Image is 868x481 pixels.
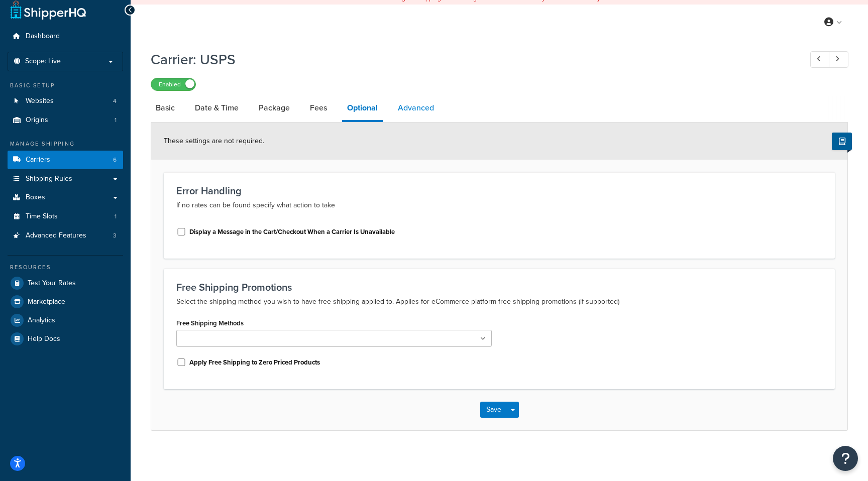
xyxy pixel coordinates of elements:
[8,207,123,226] li: Time Slots
[26,175,72,183] span: Shipping Rules
[8,207,123,226] a: Time Slots1
[151,96,180,120] a: Basic
[176,296,822,308] p: Select the shipping method you wish to have free shipping applied to. Applies for eCommerce platf...
[8,151,123,169] li: Carriers
[8,274,123,292] a: Test Your Rates
[151,50,792,69] h1: Carrier: USPS
[254,96,295,120] a: Package
[176,282,822,293] h3: Free Shipping Promotions
[26,193,45,202] span: Boxes
[8,81,123,90] div: Basic Setup
[8,311,123,329] a: Analytics
[8,111,123,130] li: Origins
[305,96,332,120] a: Fees
[8,330,123,348] a: Help Docs
[28,316,55,325] span: Analytics
[189,358,320,367] label: Apply Free Shipping to Zero Priced Products
[28,279,76,288] span: Test Your Rates
[8,188,123,207] a: Boxes
[8,170,123,188] a: Shipping Rules
[26,212,58,221] span: Time Slots
[26,231,86,240] span: Advanced Features
[8,92,123,110] li: Websites
[189,227,395,236] label: Display a Message in the Cart/Checkout When a Carrier Is Unavailable
[832,133,852,150] button: Show Help Docs
[164,136,264,146] span: These settings are not required.
[176,185,822,196] h3: Error Handling
[176,319,244,327] label: Free Shipping Methods
[26,156,50,164] span: Carriers
[8,263,123,272] div: Resources
[810,51,830,68] a: Previous Record
[113,231,117,240] span: 3
[113,156,117,164] span: 6
[342,96,383,122] a: Optional
[8,27,123,46] a: Dashboard
[8,111,123,130] a: Origins1
[829,51,848,68] a: Next Record
[8,226,123,245] li: Advanced Features
[115,116,117,125] span: 1
[8,226,123,245] a: Advanced Features3
[393,96,439,120] a: Advanced
[8,92,123,110] a: Websites4
[115,212,117,221] span: 1
[8,140,123,148] div: Manage Shipping
[8,151,123,169] a: Carriers6
[113,97,117,105] span: 4
[833,446,858,471] button: Open Resource Center
[26,32,60,41] span: Dashboard
[26,116,48,125] span: Origins
[28,335,60,343] span: Help Docs
[25,57,61,66] span: Scope: Live
[151,78,195,90] label: Enabled
[176,199,822,211] p: If no rates can be found specify what action to take
[8,293,123,311] a: Marketplace
[26,97,54,105] span: Websites
[480,402,507,418] button: Save
[28,298,65,306] span: Marketplace
[190,96,244,120] a: Date & Time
